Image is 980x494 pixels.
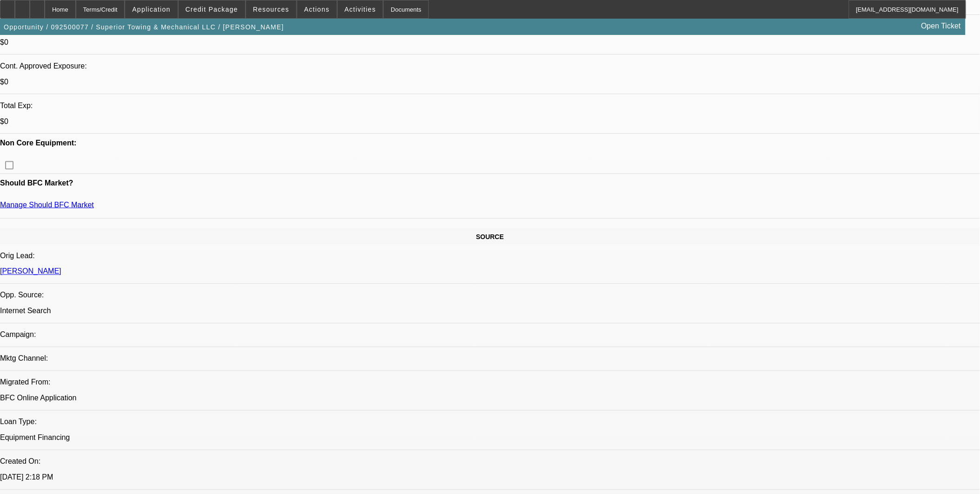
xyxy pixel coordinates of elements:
[345,6,376,13] span: Activities
[304,6,330,13] span: Actions
[4,23,284,31] span: Opportunity / 092500077 / Superior Towing & Mechanical LLC / [PERSON_NAME]
[297,0,337,18] button: Actions
[132,6,170,13] span: Application
[476,233,504,240] span: SOURCE
[179,0,245,18] button: Credit Package
[125,0,177,18] button: Application
[253,6,289,13] span: Resources
[918,18,965,34] a: Open Ticket
[338,0,383,18] button: Activities
[246,0,296,18] button: Resources
[186,6,238,13] span: Credit Package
